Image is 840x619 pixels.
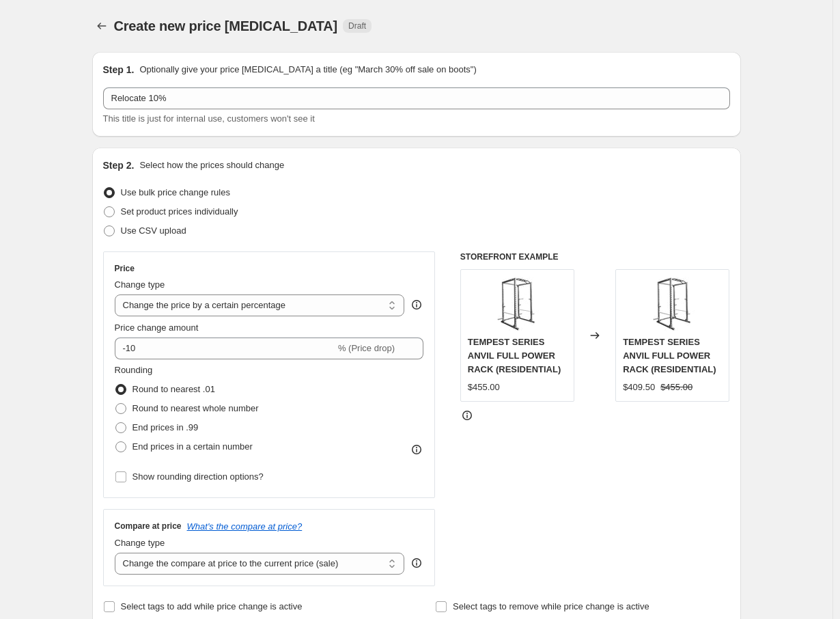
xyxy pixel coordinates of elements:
span: Set product prices individually [121,206,238,217]
span: % (Price drop) [338,343,395,353]
span: Round to nearest whole number [132,403,259,413]
h3: Price [115,263,135,274]
p: Optionally give your price [MEDICAL_DATA] a title (eg "March 30% off sale on boots") [139,63,476,77]
span: Select tags to remove while price change is active [453,601,649,611]
h2: Step 2. [103,159,135,172]
span: Price change amount [115,322,199,333]
div: $409.50 [623,381,655,394]
button: What's the compare at price? [187,521,303,532]
span: Select tags to add while price change is active [121,601,303,611]
span: Change type [115,538,165,548]
div: help [410,556,423,570]
h6: STOREFRONT EXAMPLE [460,251,730,262]
span: Create new price [MEDICAL_DATA] [114,18,338,33]
span: TEMPEST SERIES ANVIL FULL POWER RACK (RESIDENTIAL) [623,337,716,374]
div: help [410,298,423,312]
p: Select how the prices should change [139,159,284,172]
input: 30% off holiday sale [103,87,730,109]
span: End prices in .99 [132,422,199,432]
span: TEMPEST SERIES ANVIL FULL POWER RACK (RESIDENTIAL) [468,337,561,374]
span: Round to nearest .01 [132,384,215,394]
h3: Compare at price [115,521,182,532]
img: anvil_45_1080_80x.jpg [490,277,544,331]
span: Change type [115,279,165,290]
div: $455.00 [468,381,500,394]
span: Draft [348,20,366,31]
span: Rounding [115,365,153,375]
strike: $455.00 [660,381,692,394]
span: Use bulk price change rules [121,187,230,197]
button: Price change jobs [92,16,111,36]
input: -15 [115,338,335,359]
h2: Step 1. [103,63,135,77]
span: Use CSV upload [121,225,186,236]
span: This title is just for internal use, customers won't see it [103,113,315,124]
span: Show rounding direction options? [132,471,264,482]
img: anvil_45_1080_80x.jpg [645,277,700,331]
span: End prices in a certain number [132,441,253,452]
